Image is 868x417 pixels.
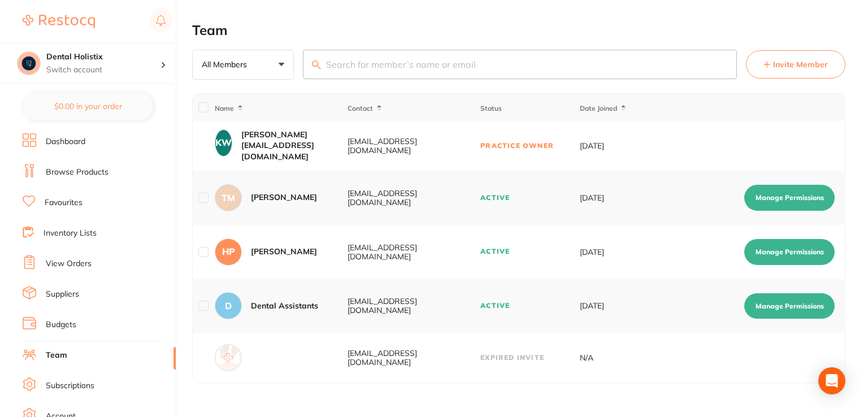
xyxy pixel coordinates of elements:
a: Restocq Logo [23,8,95,34]
td: Active [480,225,579,279]
input: Search for member’s name or email [303,50,737,79]
p: All Members [202,59,251,69]
h4: Dental Holistix [46,51,160,63]
button: Manage Permissions [744,185,835,211]
span: Date Joined [580,104,617,112]
span: Invite Member [773,59,828,70]
div: D [215,292,242,319]
a: Browse Products [46,167,108,178]
a: Inventory Lists [44,228,97,239]
div: [EMAIL_ADDRESS][DOMAIN_NAME] [348,189,479,207]
td: Active [480,279,579,333]
a: View Orders [46,258,92,270]
button: $0.00 in your order [23,93,153,120]
div: Open Intercom Messenger [818,367,845,394]
a: Favourites [45,197,83,208]
span: Contact [348,104,373,112]
button: All Members [192,50,294,80]
img: Dental Holistix [18,52,40,75]
a: Team [46,350,67,361]
div: TM [215,184,242,211]
div: [PERSON_NAME] [251,192,317,203]
div: [EMAIL_ADDRESS][DOMAIN_NAME] [348,137,479,155]
span: Name [215,104,234,112]
a: Subscriptions [46,380,94,392]
td: [DATE] [579,171,645,225]
img: Restocq Logo [23,15,95,28]
p: Switch account [46,64,160,76]
td: Practice Owner [480,121,579,171]
td: [DATE] [579,279,645,333]
h2: Team [192,23,845,38]
div: [EMAIL_ADDRESS][DOMAIN_NAME] [348,349,479,367]
a: Dashboard [46,136,85,147]
div: [EMAIL_ADDRESS][DOMAIN_NAME] [348,243,479,261]
a: Budgets [46,319,76,331]
td: N/A [579,333,645,383]
div: [PERSON_NAME] [251,246,317,258]
span: Status [480,104,502,112]
div: [EMAIL_ADDRESS][DOMAIN_NAME] [348,297,479,315]
button: Manage Permissions [744,293,835,319]
div: HP [215,238,242,266]
td: [DATE] [579,225,645,279]
div: KW [215,129,232,157]
a: Suppliers [46,289,79,300]
button: Manage Permissions [744,239,835,265]
div: Dental Assistants [251,301,318,312]
button: Invite Member [746,50,845,79]
td: Active [480,171,579,225]
div: [PERSON_NAME] [EMAIL_ADDRESS][DOMAIN_NAME] [241,129,346,163]
td: Expired Invite [480,333,579,383]
td: [DATE] [579,121,645,171]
